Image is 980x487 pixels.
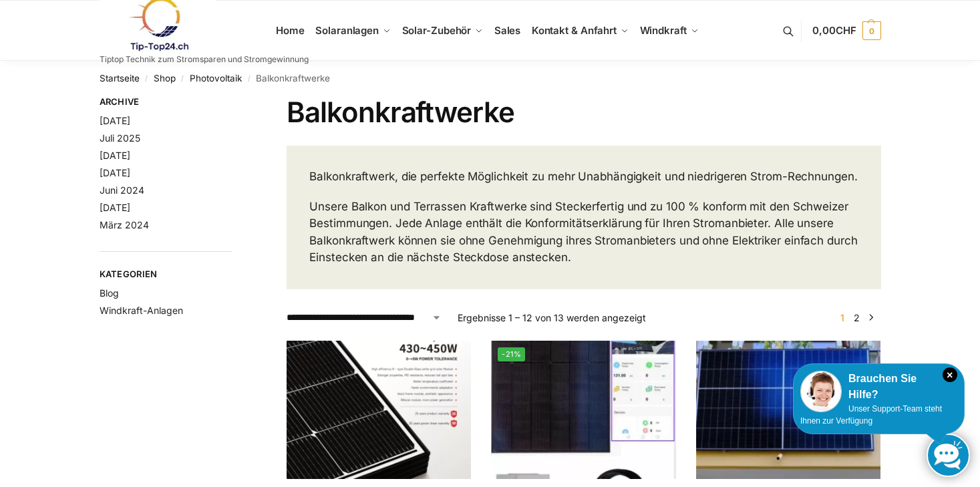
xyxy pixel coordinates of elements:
[100,202,130,213] a: [DATE]
[526,1,634,61] a: Kontakt & Anfahrt
[832,311,880,325] nav: Produkt-Seitennummerierung
[491,341,675,479] img: Steckerfertig Plug & Play mit 410 Watt
[315,24,379,37] span: Solaranlagen
[458,311,646,325] p: Ergebnisse 1 – 12 von 13 werden angezeigt
[100,132,140,144] a: Juli 2025
[100,305,183,316] a: Windkraft-Anlagen
[402,24,472,37] span: Solar-Zubehör
[176,73,190,84] span: /
[100,150,130,161] a: [DATE]
[190,73,242,84] a: Photovoltaik
[100,287,119,299] a: Blog
[866,311,876,325] a: →
[100,167,130,178] a: [DATE]
[850,312,863,323] a: Seite 2
[140,73,154,84] span: /
[836,24,856,37] span: CHF
[287,311,442,325] select: Shop-Reihenfolge
[491,341,675,479] a: -21%Steckerfertig Plug & Play mit 410 Watt
[943,367,957,382] i: Schließen
[242,73,256,84] span: /
[309,198,858,267] p: Unsere Balkon und Terrassen Kraftwerke sind Steckerfertig und zu 100 % konform mit den Schweizer ...
[862,21,881,40] span: 0
[532,24,617,37] span: Kontakt & Anfahrt
[287,96,880,129] h1: Balkonkraftwerke
[800,404,942,426] span: Unser Support-Team steht Ihnen zur Verfügung
[396,1,488,61] a: Solar-Zubehör
[696,341,880,479] img: Solaranlage für den kleinen Balkon
[640,24,687,37] span: Windkraft
[100,61,881,96] nav: Breadcrumb
[287,341,471,479] img: Balkonkraftwerk 445/860 Erweiterungsmodul
[800,371,957,403] div: Brauchen Sie Hilfe?
[100,73,140,84] a: Startseite
[310,1,396,61] a: Solaranlagen
[488,1,526,61] a: Sales
[100,268,232,281] span: Kategorien
[837,312,848,323] span: Seite 1
[100,115,130,126] a: [DATE]
[494,24,521,37] span: Sales
[100,184,144,196] a: Juni 2024
[812,11,880,51] a: 0,00CHF 0
[100,219,149,230] a: März 2024
[100,55,309,63] p: Tiptop Technik zum Stromsparen und Stromgewinnung
[232,96,240,111] button: Close filters
[100,96,232,109] span: Archive
[154,73,176,84] a: Shop
[634,1,704,61] a: Windkraft
[812,24,856,37] span: 0,00
[309,168,858,186] p: Balkonkraftwerk, die perfekte Möglichkeit zu mehr Unabhängigkeit und niedrigeren Strom-Rechnungen.
[800,371,842,412] img: Customer service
